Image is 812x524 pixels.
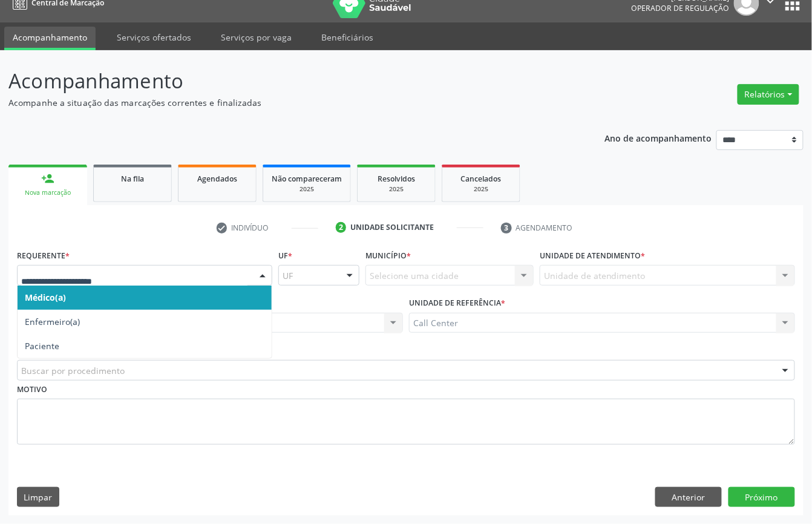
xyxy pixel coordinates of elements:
p: Acompanhamento [8,66,565,96]
div: person_add [41,172,54,185]
label: Unidade de referência [409,294,505,313]
a: Serviços ofertados [108,27,200,48]
span: Agendados [197,174,237,184]
span: Operador de regulação [632,3,730,13]
span: Paciente [25,340,59,352]
span: UF [283,269,293,282]
p: Ano de acompanhamento [605,130,712,145]
p: Acompanhe a situação das marcações correntes e finalizadas [8,96,565,109]
div: 2025 [451,185,511,194]
a: Acompanhamento [4,27,96,50]
div: 2 [336,222,347,233]
button: Relatórios [738,84,799,105]
span: Resolvidos [378,174,415,184]
a: Beneficiários [313,27,382,48]
div: Unidade solicitante [350,222,434,233]
button: Limpar [17,487,59,508]
button: Anterior [655,487,722,508]
span: Na fila [121,174,144,184]
div: 2025 [272,185,342,194]
label: Motivo [17,381,47,399]
span: Enfermeiro(a) [25,316,80,327]
span: Médico(a) [25,292,66,303]
div: Nova marcação [17,188,79,197]
label: UF [278,246,292,265]
label: Município [365,246,411,265]
span: Cancelados [461,174,502,184]
label: Requerente [17,246,70,265]
label: Unidade de atendimento [540,246,646,265]
button: Próximo [729,487,795,508]
span: Buscar por procedimento [21,364,125,377]
span: Não compareceram [272,174,342,184]
div: 2025 [366,185,427,194]
a: Serviços por vaga [212,27,300,48]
